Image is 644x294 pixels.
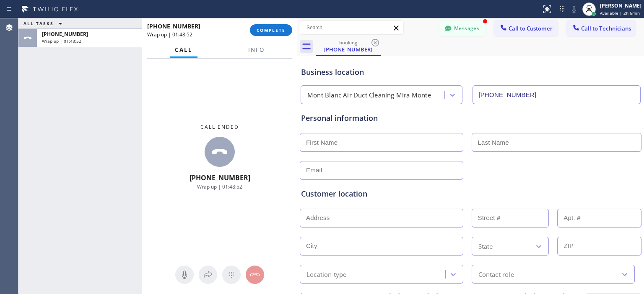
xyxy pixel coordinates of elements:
span: Call [175,46,192,54]
div: Location type [306,269,347,279]
span: [PHONE_NUMBER] [147,22,200,30]
span: [PHONE_NUMBER] [190,173,250,182]
input: ZIP [557,237,641,256]
input: Address [300,209,463,228]
span: Call to Customer [509,25,553,32]
span: Wrap up | 01:48:52 [42,38,81,44]
div: booking [317,39,380,46]
button: Info [243,42,270,58]
div: Mont Blanc Air Duct Cleaning Mira Monte [307,90,431,100]
span: Wrap up | 01:48:52 [147,31,192,38]
div: Contact role [478,269,514,279]
span: Call ended [200,123,239,130]
button: Mute [175,266,194,284]
input: Search [300,21,403,34]
span: COMPLETE [257,27,286,33]
button: Open directory [199,266,217,284]
button: Call to Technicians [566,20,636,36]
button: Messages [439,20,486,36]
div: Business location [301,66,640,78]
input: First Name [300,133,463,152]
span: Info [248,46,265,54]
button: Call [170,42,197,58]
div: State [478,241,493,251]
div: Customer location [301,188,640,199]
input: Last Name [472,133,642,152]
div: [PERSON_NAME] [600,2,641,9]
button: Open dialpad [222,266,241,284]
button: ALL TASKS [18,18,70,28]
input: Street # [472,209,549,228]
input: Apt. # [557,209,641,228]
span: Call to Technicians [581,25,631,32]
button: COMPLETE [250,24,292,36]
div: [PHONE_NUMBER] [317,46,380,53]
span: Available | 2h 6min [600,10,640,16]
button: Call to Customer [494,20,558,36]
span: [PHONE_NUMBER] [42,31,88,38]
button: Mute [568,3,580,15]
span: ALL TASKS [23,20,54,26]
div: Personal information [301,112,640,124]
input: Email [300,161,463,180]
span: Wrap up | 01:48:52 [197,183,242,190]
input: City [300,237,463,256]
input: Phone Number [473,85,641,104]
div: (805) 512-8554 [317,37,380,55]
button: Hang up [246,266,264,284]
